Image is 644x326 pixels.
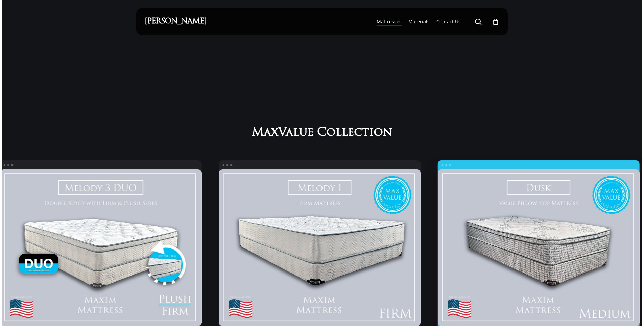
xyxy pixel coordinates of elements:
[145,18,207,25] a: [PERSON_NAME]
[252,126,313,140] span: MaxValue
[492,18,499,25] a: Cart
[317,126,392,140] span: Collection
[408,18,430,25] span: Materials
[436,18,461,25] span: Contact Us
[377,18,402,25] a: Mattresses
[377,18,402,25] span: Mattresses
[373,8,499,35] nav: Main Menu
[408,18,430,25] a: Materials
[436,18,461,25] a: Contact Us
[248,125,396,140] h2: MaxValue Collection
